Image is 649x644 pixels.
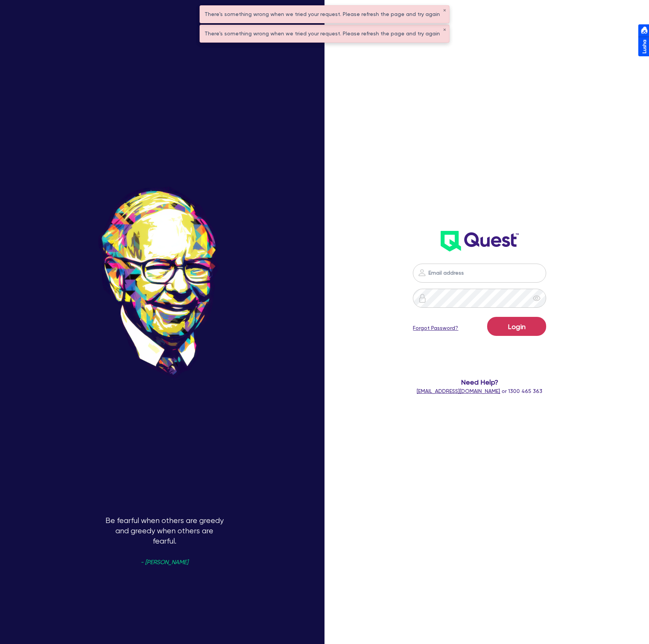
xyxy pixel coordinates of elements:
[104,516,225,638] p: Be fearful when others are greedy and greedy when others are fearful.
[443,9,446,13] button: ✕
[443,28,446,32] button: ✕
[394,377,566,387] span: Need Help?
[418,294,427,303] img: icon-password
[200,6,449,23] div: There's something wrong when we tried your request. Please refresh the page and try again
[417,388,542,394] span: or 1300 465 363
[441,231,519,251] img: wH2k97JdezQIQAAAABJRU5ErkJggg==
[141,560,188,565] span: - [PERSON_NAME]
[417,268,427,277] img: icon-password
[533,294,540,302] span: eye
[200,25,449,42] div: There's something wrong when we tried your request. Please refresh the page and try again
[417,388,500,394] a: [EMAIL_ADDRESS][DOMAIN_NAME]
[413,324,458,332] a: Forgot Password?
[487,317,546,336] button: Login
[413,264,546,283] input: Email address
